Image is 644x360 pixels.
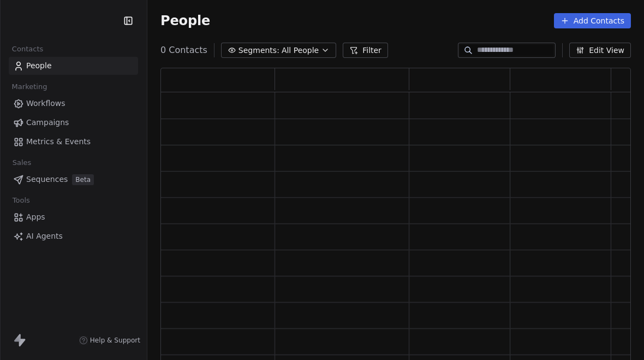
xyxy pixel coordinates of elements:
button: Edit View [569,43,631,58]
span: Apps [26,211,45,223]
button: Add Contacts [554,13,631,28]
a: AI Agents [9,227,138,245]
span: 0 Contacts [160,44,207,57]
button: Filter [343,43,388,58]
span: AI Agents [26,231,63,242]
span: Segments: [238,45,279,56]
span: Marketing [7,79,52,95]
a: Metrics & Events [9,133,138,151]
span: Contacts [7,41,48,57]
span: All People [282,45,319,56]
a: Workflows [9,95,138,113]
span: Help & Support [90,336,140,345]
a: Help & Support [79,336,140,345]
span: Beta [72,174,94,185]
a: People [9,57,138,75]
span: People [26,60,52,72]
span: Tools [8,192,34,209]
span: Sequences [26,174,68,185]
span: Sales [8,155,36,171]
a: Campaigns [9,114,138,132]
span: Workflows [26,98,65,109]
a: SequencesBeta [9,170,138,188]
a: Apps [9,208,138,226]
span: Metrics & Events [26,136,91,147]
span: Campaigns [26,117,69,128]
span: People [160,13,210,29]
